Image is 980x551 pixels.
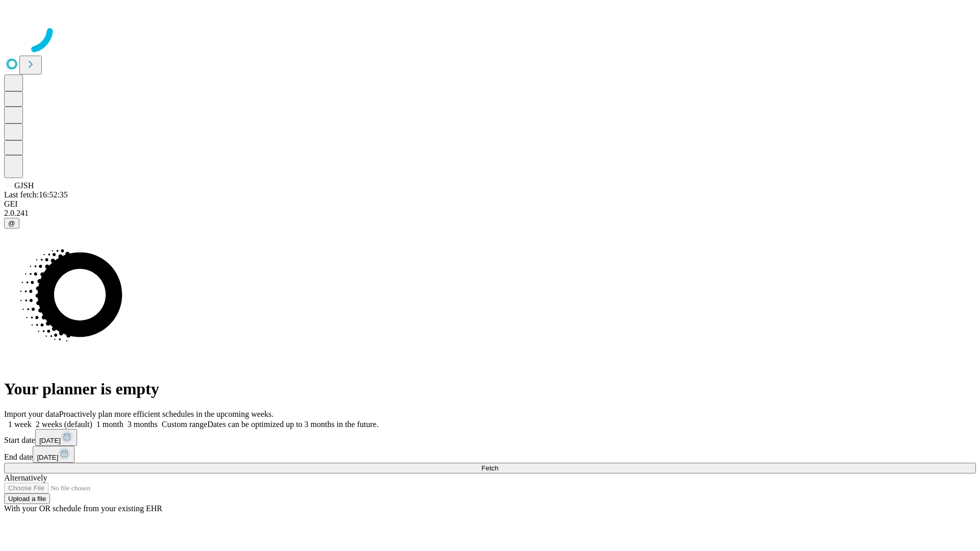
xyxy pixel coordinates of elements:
[4,473,47,482] span: Alternatively
[4,493,50,504] button: Upload a file
[8,420,32,429] span: 1 week
[4,199,976,209] div: GEI
[4,410,59,418] span: Import your data
[207,420,378,429] span: Dates can be optimized up to 3 months in the future.
[36,420,92,429] span: 2 weeks (default)
[4,504,162,513] span: With your OR schedule from your existing EHR
[37,454,58,461] span: [DATE]
[33,446,75,463] button: [DATE]
[162,420,207,429] span: Custom range
[8,219,15,227] span: @
[4,209,976,218] div: 2.0.241
[4,429,976,446] div: Start date
[4,190,68,199] span: Last fetch: 16:52:35
[14,181,34,190] span: GJSH
[4,380,976,398] h1: Your planner is empty
[96,420,124,429] span: 1 month
[4,463,976,473] button: Fetch
[39,437,61,444] span: [DATE]
[4,446,976,463] div: End date
[481,464,498,472] span: Fetch
[4,218,19,229] button: @
[59,410,274,418] span: Proactively plan more efficient schedules in the upcoming weeks.
[128,420,158,429] span: 3 months
[35,429,77,446] button: [DATE]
